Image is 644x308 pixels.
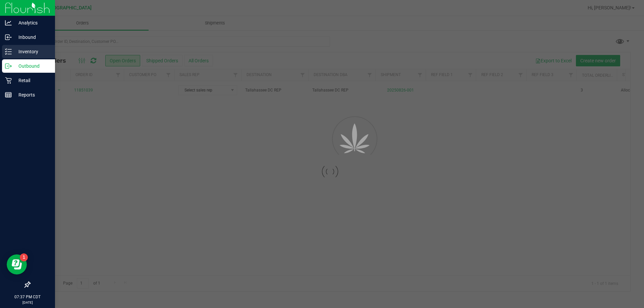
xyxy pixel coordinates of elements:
[5,48,12,55] inline-svg: Inventory
[3,300,52,305] p: [DATE]
[5,77,12,84] inline-svg: Retail
[5,63,12,69] inline-svg: Outbound
[12,91,52,99] p: Reports
[5,34,12,41] inline-svg: Inbound
[20,253,28,261] iframe: Resource center unread badge
[12,33,52,41] p: Inbound
[12,62,52,70] p: Outbound
[7,254,27,274] iframe: Resource center
[12,48,52,56] p: Inventory
[5,19,12,26] inline-svg: Analytics
[5,91,12,98] inline-svg: Reports
[12,19,52,27] p: Analytics
[12,76,52,84] p: Retail
[3,294,52,300] p: 07:37 PM CDT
